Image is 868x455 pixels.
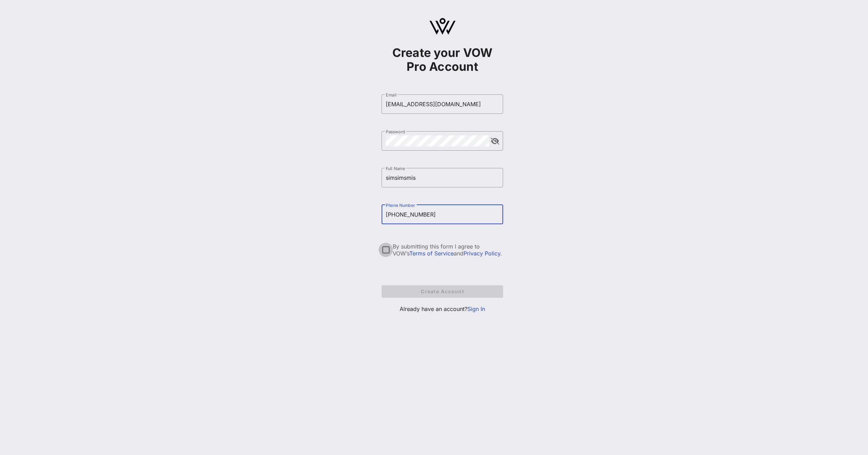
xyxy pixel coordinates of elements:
label: Email [386,92,397,98]
button: append icon [491,138,499,145]
a: Privacy Policy [464,250,500,257]
a: Terms of Service [409,250,454,257]
div: By submitting this form I agree to VOW’s and . [393,243,503,257]
input: Phone Number [386,209,499,220]
p: Already have an account? [382,305,503,313]
h1: Create your VOW Pro Account [382,46,503,74]
img: logo.svg [429,18,456,35]
label: Phone Number [386,203,415,208]
label: Password [386,129,405,134]
a: Sign In [467,305,485,312]
label: Full Name [386,166,405,171]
